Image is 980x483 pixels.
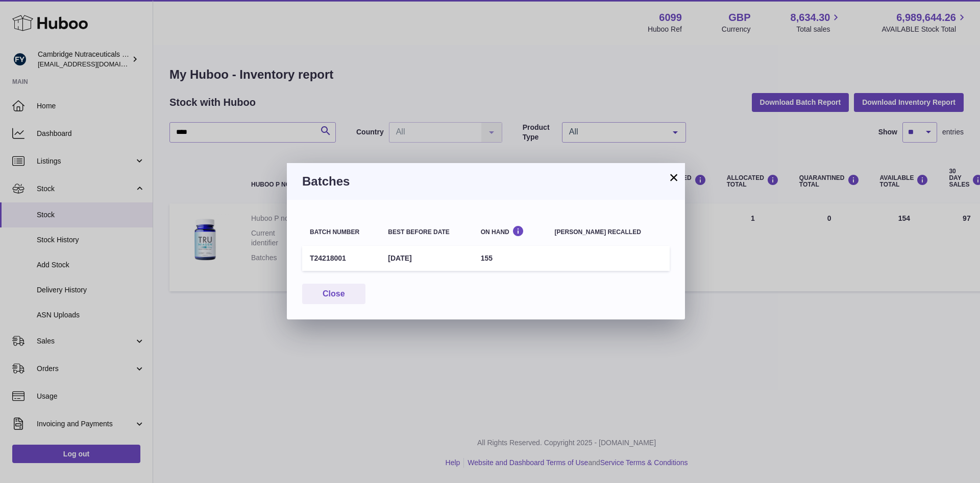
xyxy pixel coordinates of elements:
button: × [668,171,680,183]
div: Batch number [310,229,373,236]
div: Best before date [388,229,465,236]
td: 155 [473,246,547,271]
h3: Batches [302,173,670,190]
div: [PERSON_NAME] recalled [555,229,662,236]
div: On Hand [481,225,540,235]
td: [DATE] [380,246,473,271]
button: Close [302,284,365,305]
td: T24218001 [302,246,380,271]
